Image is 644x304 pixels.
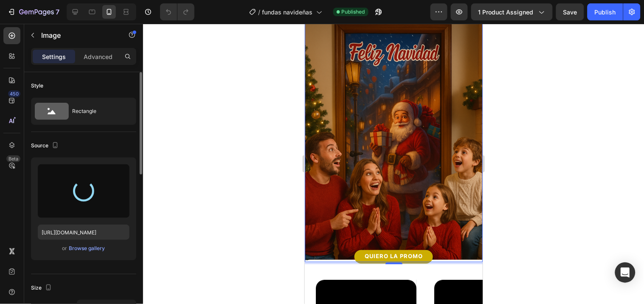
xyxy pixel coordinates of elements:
span: Published [342,8,365,16]
button: 1 product assigned [471,3,553,20]
div: Source [31,140,60,152]
iframe: Design area [305,24,483,304]
span: fundas navideñas [262,8,313,17]
div: Style [31,82,43,90]
button: Save [556,3,584,20]
div: 450 [8,90,20,97]
div: Browse gallery [69,245,105,252]
div: Publish [595,8,616,17]
div: Rectangle [72,101,124,121]
span: / [259,8,261,17]
p: Advanced [84,52,112,61]
div: Undo/Redo [160,3,194,20]
button: Publish [588,3,623,20]
span: 1 product assigned [478,8,534,17]
button: Browse gallery [68,244,105,253]
div: Beta [6,155,20,162]
p: Image [41,30,113,40]
div: Open Intercom Messenger [615,262,636,283]
p: Settings [42,52,66,61]
button: 7 [3,3,63,20]
span: Save [563,8,577,16]
span: or [62,243,67,253]
div: Size [31,282,53,294]
p: 7 [56,7,59,17]
input: https://example.com/image.jpg [38,225,129,240]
